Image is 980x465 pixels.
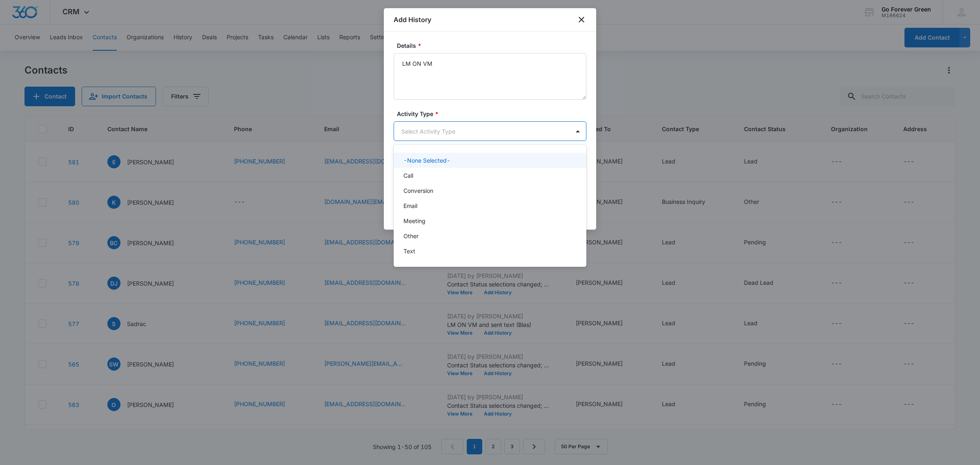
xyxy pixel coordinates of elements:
[403,232,419,240] p: Other
[403,156,450,165] p: -None Selected-
[403,171,413,180] p: Call
[403,201,417,210] p: Email
[403,217,425,225] p: Meeting
[403,186,433,195] p: Conversion
[403,247,415,255] p: Text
